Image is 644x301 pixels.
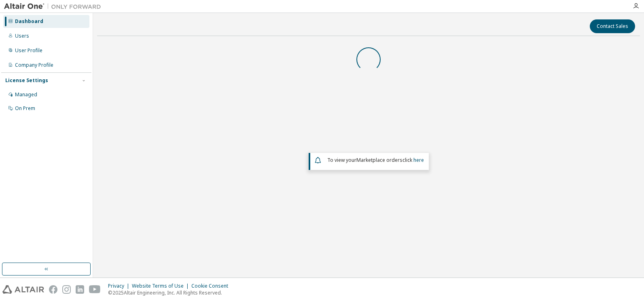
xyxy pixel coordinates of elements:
img: facebook.svg [49,285,57,294]
a: here [413,157,424,163]
div: Company Profile [15,62,53,68]
div: User Profile [15,47,42,54]
div: On Prem [15,105,35,112]
img: youtube.svg [89,285,101,294]
div: License Settings [5,77,48,84]
img: Altair One [4,2,105,11]
button: Contact Sales [590,19,635,33]
em: Marketplace orders [356,157,402,163]
span: To view your click [327,157,424,163]
div: Privacy [108,283,132,289]
div: Managed [15,91,37,98]
div: Dashboard [15,18,43,25]
div: Cookie Consent [191,283,233,289]
div: Users [15,33,29,39]
img: linkedin.svg [76,285,84,294]
div: Website Terms of Use [132,283,191,289]
p: © 2025 Altair Engineering, Inc. All Rights Reserved. [108,289,233,296]
img: altair_logo.svg [2,285,44,294]
img: instagram.svg [62,285,71,294]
